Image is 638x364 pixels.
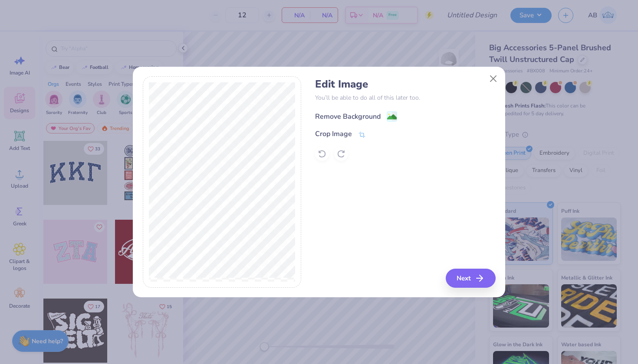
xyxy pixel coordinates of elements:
p: You’ll be able to do all of this later too. [315,93,495,102]
h4: Edit Image [315,78,495,91]
button: Next [446,269,496,288]
div: Crop Image [315,129,352,139]
div: Remove Background [315,111,381,122]
button: Close [485,70,502,87]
